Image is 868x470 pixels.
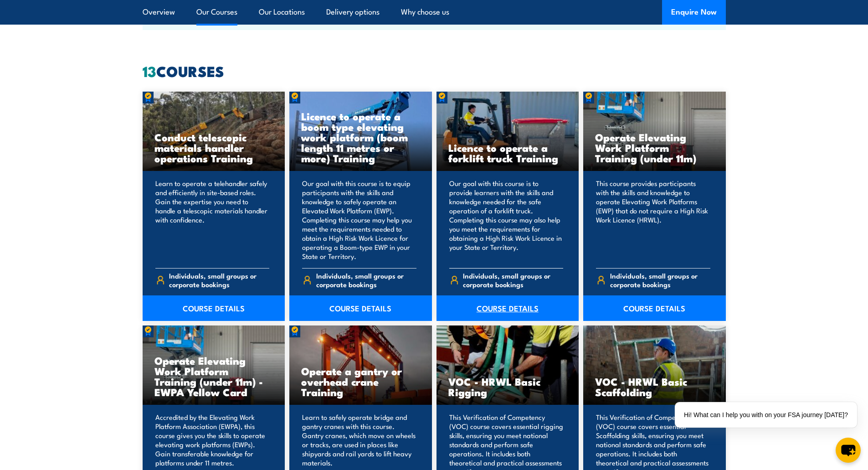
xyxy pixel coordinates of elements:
div: Hi! What can I help you with on your FSA journey [DATE]? [675,402,857,428]
p: This course provides participants with the skills and knowledge to operate Elevating Work Platfor... [596,179,710,261]
span: Individuals, small groups or corporate bookings [316,271,416,289]
h3: Licence to operate a boom type elevating work platform (boom length 11 metres or more) Training [301,111,420,163]
h3: VOC - HRWL Basic Scaffolding [595,376,714,397]
span: Individuals, small groups or corporate bookings [610,271,710,289]
h3: Conduct telescopic materials handler operations Training [154,132,273,163]
span: Individuals, small groups or corporate bookings [463,271,563,289]
a: COURSE DETAILS [583,295,726,321]
a: COURSE DETAILS [437,295,579,321]
h3: Operate a gantry or overhead crane Training [301,366,420,397]
p: Our goal with this course is to equip participants with the skills and knowledge to safely operat... [302,179,416,261]
a: COURSE DETAILS [143,295,285,321]
a: COURSE DETAILS [289,295,432,321]
h2: COURSES [143,64,726,77]
strong: 13 [143,59,156,82]
h3: VOC - HRWL Basic Rigging [448,376,567,397]
p: Learn to operate a telehandler safely and efficiently in site-based roles. Gain the expertise you... [155,179,270,261]
h3: Operate Elevating Work Platform Training (under 11m) - EWPA Yellow Card [154,355,273,397]
h3: Operate Elevating Work Platform Training (under 11m) [595,132,714,163]
h3: Licence to operate a forklift truck Training [448,142,567,163]
p: Our goal with this course is to provide learners with the skills and knowledge needed for the saf... [449,179,564,261]
button: chat-button [836,438,861,463]
span: Individuals, small groups or corporate bookings [169,271,269,289]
